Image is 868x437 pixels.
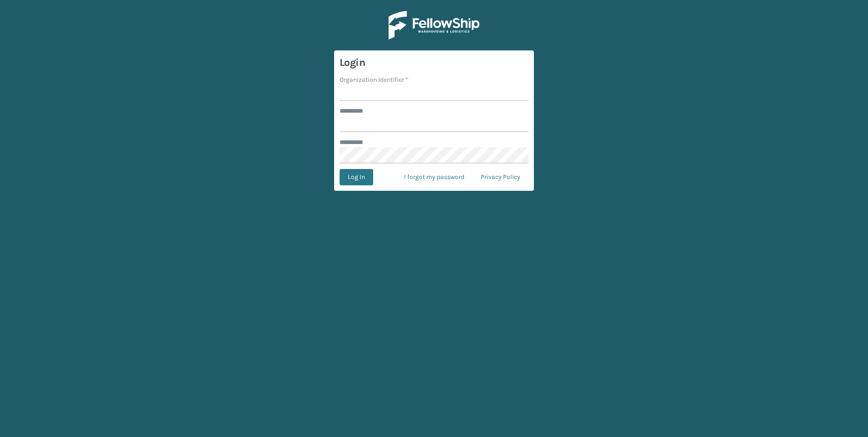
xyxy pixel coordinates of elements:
[473,169,528,185] a: Privacy Policy
[340,75,408,84] label: Organization Identifier
[396,169,473,185] a: I forgot my password
[389,11,479,40] img: Logo
[340,56,528,70] h3: Login
[340,169,373,185] button: Log In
